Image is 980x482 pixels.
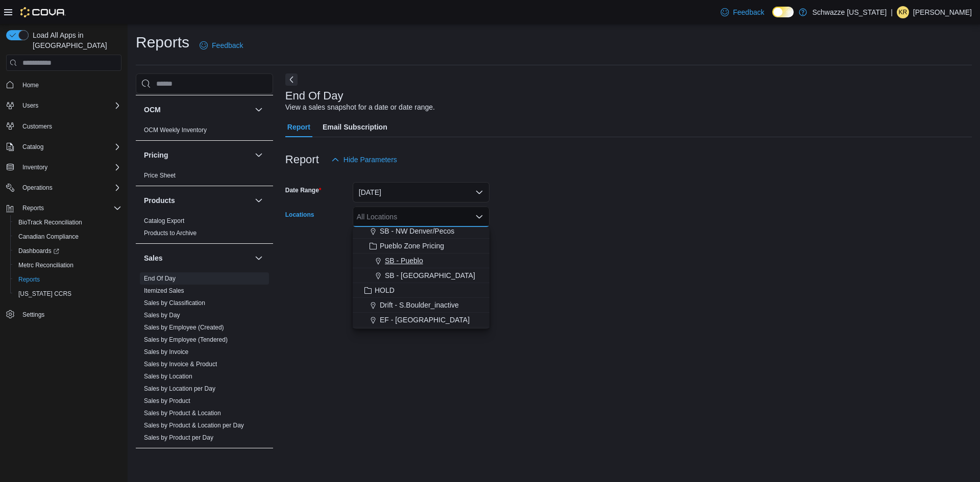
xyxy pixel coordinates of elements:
[353,253,489,268] button: SB - Pueblo
[144,172,176,179] a: Price Sheet
[18,308,121,321] span: Settings
[144,105,161,115] h3: OCM
[18,141,47,153] button: Catalog
[772,17,773,18] span: Dark Mode
[385,270,475,281] span: SB - [GEOGRAPHIC_DATA]
[10,244,126,258] a: Dashboards
[897,6,909,18] div: Kevin Rodriguez
[475,213,483,221] button: Close list of options
[144,409,221,417] span: Sales by Product & Location
[212,40,243,50] span: Feedback
[2,140,126,154] button: Catalog
[18,202,121,214] span: Reports
[353,327,489,342] button: EF - Havana
[144,171,176,180] span: Price Sheet
[344,155,397,165] span: Hide Parameters
[144,336,228,343] a: Sales by Employee (Tendered)
[2,201,126,215] button: Reports
[2,307,126,322] button: Settings
[18,309,48,321] a: Settings
[144,397,190,404] a: Sales by Product
[2,77,126,92] button: Home
[14,231,121,243] span: Canadian Compliance
[253,252,265,264] button: Sales
[10,272,126,287] button: Reports
[22,204,44,212] span: Reports
[144,348,188,356] span: Sales by Invoice
[353,182,489,202] button: [DATE]
[18,120,56,133] a: Customers
[136,272,273,448] div: Sales
[14,259,121,271] span: Metrc Reconciliation
[144,422,244,429] a: Sales by Product & Location per Day
[14,288,121,300] span: Washington CCRS
[144,230,197,237] a: Products to Archive
[144,360,217,368] span: Sales by Invoice & Product
[144,324,224,331] a: Sales by Employee (Created)
[18,261,73,269] span: Metrc Reconciliation
[144,410,221,417] a: Sales by Product & Location
[144,150,168,160] h3: Pricing
[14,245,63,257] a: Dashboards
[22,122,52,131] span: Customers
[144,126,207,134] a: OCM Weekly Inventory
[385,256,423,266] span: SB - Pueblo
[22,311,44,319] span: Settings
[353,224,489,239] button: SB - NW Denver/Pecos
[913,6,972,18] p: [PERSON_NAME]
[14,259,78,271] a: Metrc Reconciliation
[136,124,273,140] div: OCM
[285,154,319,166] h3: Report
[22,163,47,171] span: Inventory
[380,241,444,251] span: Pueblo Zone Pricing
[14,288,76,300] a: [US_STATE] CCRS
[14,216,86,229] a: BioTrack Reconciliation
[323,117,387,137] span: Email Subscription
[18,161,121,173] span: Inventory
[144,299,205,307] span: Sales by Classification
[144,195,175,206] h3: Products
[812,6,887,18] p: Schwazze [US_STATE]
[353,313,489,327] button: EF - [GEOGRAPHIC_DATA]
[253,194,265,207] button: Products
[18,182,121,194] span: Operations
[899,6,908,18] span: KR
[144,275,176,282] a: End Of Day
[18,218,82,226] span: BioTrack Reconciliation
[18,247,59,255] span: Dashboards
[287,117,310,137] span: Report
[380,315,470,325] span: EF - [GEOGRAPHIC_DATA]
[144,348,188,356] a: Sales by Invoice
[253,104,265,116] button: OCM
[18,79,43,91] a: Home
[18,141,121,153] span: Catalog
[18,202,48,214] button: Reports
[20,7,66,17] img: Cova
[285,186,322,194] label: Date Range
[14,216,121,229] span: BioTrack Reconciliation
[10,258,126,272] button: Metrc Reconciliation
[285,211,314,219] label: Locations
[285,73,298,86] button: Next
[18,275,40,284] span: Reports
[380,300,459,310] span: Drift - S.Boulder_inactive
[144,336,228,344] span: Sales by Employee (Tendered)
[353,268,489,283] button: SB - [GEOGRAPHIC_DATA]
[10,287,126,301] button: [US_STATE] CCRS
[144,311,180,319] span: Sales by Day
[144,229,197,237] span: Products to Archive
[22,184,53,192] span: Operations
[6,73,121,348] nav: Complex example
[14,245,121,257] span: Dashboards
[375,285,395,295] span: HOLD
[195,35,247,56] a: Feedback
[772,7,794,17] input: Dark Mode
[353,239,489,253] button: Pueblo Zone Pricing
[18,99,121,112] span: Users
[14,273,44,286] a: Reports
[144,373,192,380] a: Sales by Location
